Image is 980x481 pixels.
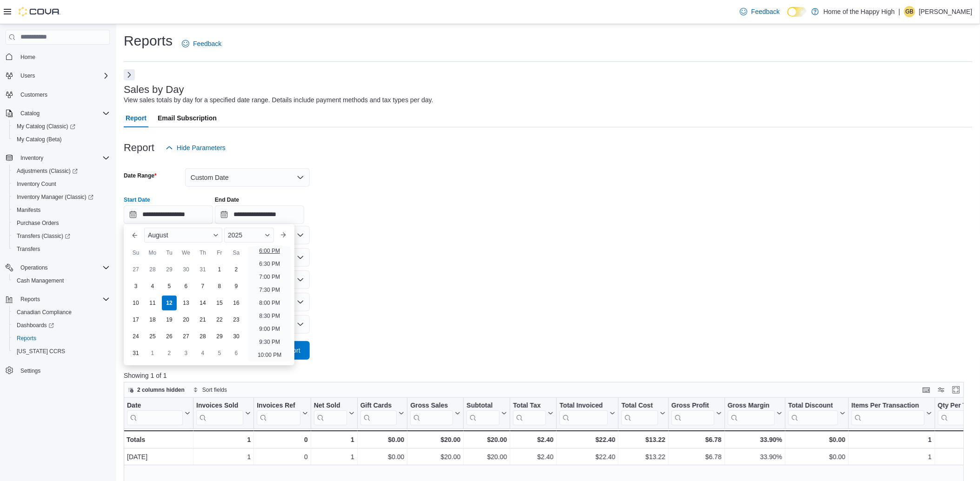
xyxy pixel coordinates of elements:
button: Customers [2,88,113,101]
div: Date [127,401,183,425]
div: Total Invoiced [560,401,608,425]
span: Reports [17,335,36,342]
div: $20.00 [467,451,507,462]
div: Gross Profit [672,401,714,410]
li: 8:00 PM [255,297,284,309]
div: [DATE] [127,451,190,462]
a: My Catalog (Classic) [9,120,113,133]
div: day-6 [229,346,244,361]
div: Gross Sales [410,401,453,425]
div: We [179,245,193,260]
div: Net Sold [314,401,347,410]
span: Reports [13,333,110,344]
div: day-25 [145,329,160,344]
span: Purchase Orders [17,219,59,227]
div: Tu [162,245,177,260]
div: day-5 [162,279,177,294]
span: Customers [17,89,110,100]
span: My Catalog (Classic) [13,121,110,132]
button: Sort fields [189,384,231,395]
a: Home [17,52,39,63]
a: Customers [17,89,51,100]
div: day-9 [229,279,244,294]
div: day-20 [179,312,193,327]
div: day-11 [145,296,160,310]
span: Transfers (Classic) [13,231,110,242]
p: [PERSON_NAME] [919,6,973,17]
a: Inventory Count [13,178,60,190]
div: Total Invoiced [560,401,608,410]
button: Keyboard shortcuts [921,384,932,395]
button: Cash Management [9,274,113,287]
a: Dashboards [9,319,113,332]
a: Feedback [178,34,225,53]
div: day-8 [212,279,227,294]
input: Press the down key to enter a popover containing a calendar. Press the escape key to close the po... [124,205,213,224]
a: Transfers (Classic) [9,230,113,243]
div: Subtotal [467,401,500,425]
div: day-18 [145,312,160,327]
button: Hide Parameters [162,138,229,157]
p: Home of the Happy High [824,6,895,17]
button: Invoices Sold [196,401,251,425]
span: My Catalog (Beta) [13,134,110,145]
div: Invoices Ref [257,401,300,425]
label: Start Date [124,196,150,204]
div: Items Per Transaction [852,401,925,410]
span: Adjustments (Classic) [13,165,110,177]
span: Purchase Orders [13,217,110,229]
span: Inventory Count [13,178,110,190]
a: Feedback [736,2,783,21]
span: Cash Management [13,275,110,286]
span: Feedback [751,7,780,16]
span: Reports [17,294,110,305]
a: Dashboards [13,320,58,331]
div: day-28 [145,262,160,277]
a: Manifests [13,204,44,216]
span: Transfers [13,244,110,255]
div: day-22 [212,312,227,327]
div: day-30 [229,329,244,344]
span: Canadian Compliance [17,309,72,316]
div: day-29 [212,329,227,344]
button: Open list of options [297,231,304,239]
label: End Date [215,196,239,204]
div: Total Cost [621,401,658,410]
button: Inventory [2,152,113,165]
span: Users [20,72,35,79]
button: [US_STATE] CCRS [9,345,113,358]
li: 6:00 PM [255,245,284,257]
span: Washington CCRS [13,346,110,357]
div: August, 2025 [127,261,245,362]
span: Home [17,51,110,63]
button: Previous Month [127,228,142,243]
button: Total Cost [621,401,665,425]
button: Subtotal [467,401,507,425]
span: Adjustments (Classic) [17,167,78,175]
div: day-2 [229,262,244,277]
span: Dashboards [13,320,110,331]
div: day-10 [128,296,143,310]
div: Gross Margin [728,401,775,425]
button: Total Tax [513,401,553,425]
button: Gift Cards [360,401,405,425]
div: day-27 [179,329,193,344]
li: 7:30 PM [255,284,284,296]
button: Reports [17,294,44,305]
div: $20.00 [467,434,507,445]
div: Button. Open the month selector. August is currently selected. [144,228,222,243]
div: Gross Margin [728,401,775,410]
div: Th [195,245,210,260]
button: Home [2,50,113,64]
div: day-27 [128,262,143,277]
a: [US_STATE] CCRS [13,346,69,357]
a: Transfers (Classic) [13,231,74,242]
span: My Catalog (Classic) [17,123,75,130]
input: Press the down key to open a popover containing a calendar. [215,205,304,224]
span: Home [20,53,35,61]
button: Catalog [17,108,43,119]
div: day-24 [128,329,143,344]
div: day-12 [162,296,177,310]
span: Inventory Manager (Classic) [17,193,93,201]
